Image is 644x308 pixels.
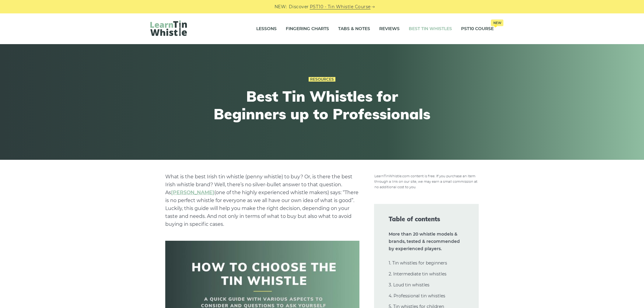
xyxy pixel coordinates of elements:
[374,173,479,189] img: disclosure
[389,271,446,277] a: 2. Intermediate tin whistles
[389,260,447,266] a: 1. Tin whistles for beginners
[210,88,434,123] h1: Best Tin Whistles for Beginners up to Professionals
[389,231,460,251] strong: More than 20 whistle models & brands, tested & recommended by experienced players.
[409,21,452,37] a: Best Tin Whistles
[338,21,370,37] a: Tabs & Notes
[389,282,429,288] a: 3. Loud tin whistles
[256,21,277,37] a: Lessons
[286,21,329,37] a: Fingering Charts
[461,21,494,37] a: PST10 CourseNew
[171,190,214,195] a: undefined (opens in a new tab)
[379,21,400,37] a: Reviews
[165,173,359,228] p: What is the best Irish tin whistle (penny whistle) to buy? Or, is there the best Irish whistle br...
[389,215,464,223] span: Table of contents
[150,20,187,36] img: LearnTinWhistle.com
[389,293,445,299] a: 4. Professional tin whistles
[309,77,335,82] a: Resources
[491,19,503,26] span: New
